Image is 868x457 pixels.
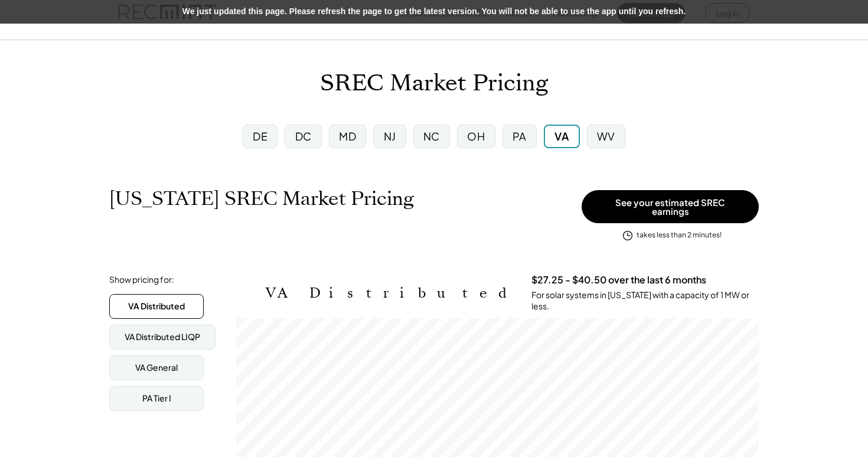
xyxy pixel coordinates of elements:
[531,289,759,312] div: For solar systems in [US_STATE] with a capacity of 1 MW or less.
[266,285,514,302] h2: VA Distributed
[295,129,312,143] div: DC
[637,230,722,240] div: takes less than 2 minutes!
[142,393,171,404] div: PA Tier I
[597,129,615,143] div: WV
[109,274,174,286] div: Show pricing for:
[253,129,267,143] div: DE
[513,129,527,143] div: PA
[467,129,485,143] div: OH
[135,362,178,374] div: VA General
[531,274,706,286] h3: $27.25 - $40.50 over the last 6 months
[582,190,759,223] button: See your estimated SREC earnings
[384,129,396,143] div: NJ
[423,129,440,143] div: NC
[339,129,356,143] div: MD
[125,331,200,343] div: VA Distributed LIQP
[109,187,414,210] h1: [US_STATE] SREC Market Pricing
[128,301,185,312] div: VA Distributed
[554,129,569,143] div: VA
[320,70,548,97] h1: SREC Market Pricing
